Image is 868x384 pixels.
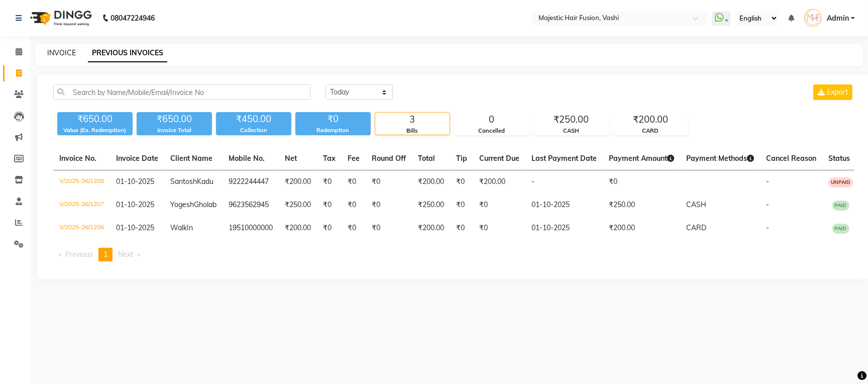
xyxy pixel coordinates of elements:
[455,113,529,127] div: 0
[473,217,525,240] td: ₹0
[525,170,603,194] td: -
[686,223,706,232] span: CARD
[342,217,366,240] td: ₹0
[613,127,688,135] div: CARD
[116,200,154,209] span: 01-10-2025
[456,154,467,163] span: Tip
[279,194,317,217] td: ₹250.00
[323,154,336,163] span: Tax
[375,113,450,127] div: 3
[412,170,450,194] td: ₹200.00
[418,154,435,163] span: Total
[828,154,850,163] span: Status
[194,200,216,209] span: Gholab
[450,194,473,217] td: ₹0
[766,154,816,163] span: Cancel Reason
[317,194,342,217] td: ₹0
[59,154,96,163] span: Invoice No.
[531,154,597,163] span: Last Payment Date
[348,154,360,163] span: Fee
[137,126,212,135] div: Invoice Total
[366,217,412,240] td: ₹0
[412,194,450,217] td: ₹250.00
[804,9,822,27] img: Admin
[832,224,849,234] span: PAID
[317,217,342,240] td: ₹0
[116,154,158,163] span: Invoice Date
[366,194,412,217] td: ₹0
[525,217,603,240] td: 01-10-2025
[26,4,94,32] img: logo
[88,44,167,62] a: PREVIOUS INVOICES
[832,201,849,211] span: PAID
[828,177,853,187] span: UNPAID
[53,194,110,217] td: V/2025-26/1207
[57,112,133,126] div: ₹650.00
[65,250,93,259] span: Previous
[342,170,366,194] td: ₹0
[111,4,155,32] b: 08047224946
[766,223,769,232] span: -
[53,217,110,240] td: V/2025-26/1206
[137,112,212,126] div: ₹650.00
[187,223,193,232] span: In
[686,154,754,163] span: Payment Methods
[473,194,525,217] td: ₹0
[285,154,297,163] span: Net
[479,154,519,163] span: Current Due
[223,217,279,240] td: 19510000000
[57,126,133,135] div: Value (Ex. Redemption)
[455,127,529,135] div: Cancelled
[170,154,212,163] span: Client Name
[534,127,608,135] div: CASH
[412,217,450,240] td: ₹200.00
[450,170,473,194] td: ₹0
[317,170,342,194] td: ₹0
[473,170,525,194] td: ₹200.00
[827,87,848,97] span: Export
[216,112,291,126] div: ₹450.00
[53,170,110,194] td: V/2025-26/1208
[103,250,107,259] span: 1
[223,170,279,194] td: 9222244447
[525,194,603,217] td: 01-10-2025
[53,248,854,261] nav: Pagination
[118,250,133,259] span: Next
[686,200,706,209] span: CASH
[116,177,154,186] span: 01-10-2025
[279,217,317,240] td: ₹200.00
[534,113,608,127] div: ₹250.00
[47,48,76,57] a: INVOICE
[279,170,317,194] td: ₹200.00
[53,84,310,100] input: Search by Name/Mobile/Email/Invoice No
[603,217,680,240] td: ₹200.00
[229,154,265,163] span: Mobile No.
[116,223,154,232] span: 01-10-2025
[223,194,279,217] td: 9623562945
[366,170,412,194] td: ₹0
[766,200,769,209] span: -
[342,194,366,217] td: ₹0
[216,126,291,135] div: Collection
[375,127,450,135] div: Bills
[603,194,680,217] td: ₹250.00
[603,170,680,194] td: ₹0
[295,126,371,135] div: Redemption
[372,154,406,163] span: Round Off
[197,177,213,186] span: Kadu
[450,217,473,240] td: ₹0
[170,177,197,186] span: Santosh
[295,112,371,126] div: ₹0
[170,223,187,232] span: Walk
[609,154,674,163] span: Payment Amount
[766,177,769,186] span: -
[813,84,852,100] button: Export
[613,113,688,127] div: ₹200.00
[827,13,849,24] span: Admin
[170,200,194,209] span: Yogesh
